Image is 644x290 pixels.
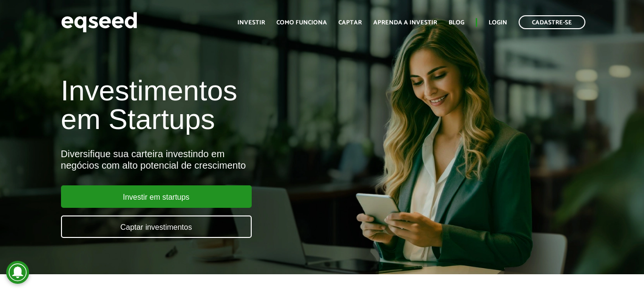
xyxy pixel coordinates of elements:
[489,20,507,26] a: Login
[61,148,369,171] div: Diversifique sua carteira investindo em negócios com alto potencial de crescimento
[237,20,265,26] a: Investir
[338,20,362,26] a: Captar
[61,215,252,238] a: Captar investimentos
[519,15,585,29] a: Cadastre-se
[61,185,252,208] a: Investir em startups
[276,20,327,26] a: Como funciona
[449,20,464,26] a: Blog
[61,76,369,134] h1: Investimentos em Startups
[373,20,437,26] a: Aprenda a investir
[61,10,137,35] img: EqSeed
